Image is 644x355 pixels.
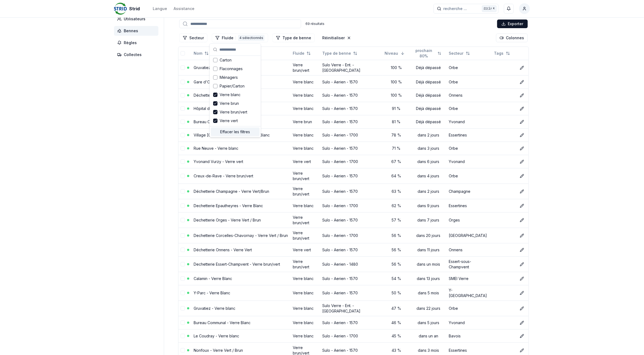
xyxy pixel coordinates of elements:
a: Gare d'Orbe - Verre blanc [194,80,241,84]
a: Y-Parc - Verre Blanc [194,291,230,295]
td: SMEI Verre [447,272,492,285]
button: select-row [181,146,185,151]
button: Not sorted. Click to sort ascending. [319,49,361,58]
button: select-row [181,133,185,137]
div: dans 2 jours [412,189,445,194]
div: 50 % [385,290,408,296]
button: select-row [181,159,185,164]
button: Not sorted. Click to sort ascending. [409,49,445,58]
a: Gruvatiez - Verre blanc [194,306,235,311]
span: Verre brun/vert [220,109,247,115]
td: Sulo - Aerien - 1570 [320,75,383,89]
button: recherche ...Ctrl+K [434,4,499,14]
a: Creux-de-Rave - Verre brun/vert [194,174,253,178]
button: Filtrer les lignes [179,34,207,42]
td: Sulo - Aerien - 1570 [320,285,383,301]
td: Sulo - Aerien - 1700 [320,199,383,212]
span: Verre brun [220,101,239,106]
a: Déchetterie Onnens - Verre Vert [194,247,252,252]
a: Déchetterie Champagne - Verre Vert/Brun [194,189,269,194]
div: dans 2 jours [412,132,445,138]
td: Sulo - Aerien - 1570 [320,115,383,128]
span: Collectes [124,52,142,57]
div: Exporter [497,19,528,28]
button: Cocher les colonnes [496,34,528,42]
span: Papier/Carton [220,83,245,89]
button: Not sorted. Click to sort ascending. [446,49,473,58]
button: select-row [181,106,185,111]
td: Y-[GEOGRAPHIC_DATA] [447,285,492,301]
a: Dechetterie Epautheyres - Verre Blanc [194,203,263,208]
td: Verre blanc [291,329,320,343]
div: Déjà dépassé [412,93,445,98]
td: Orbe [447,60,492,75]
a: Nonfoux - Verre Vert / Brun [194,348,243,353]
td: [GEOGRAPHIC_DATA] [447,228,492,243]
td: Verre brun [291,115,320,128]
td: Verre blanc [291,301,320,316]
div: 64 % [385,173,408,179]
div: Déjà dépassé [412,119,445,125]
a: Dechetterie Orges - Verre Vert / Brun [194,218,261,222]
td: Sulo - Aerien - 1570 [320,316,383,329]
span: Strid [129,5,140,12]
span: Type de benne [322,51,351,56]
td: Sulo - Aerien - 1700 [320,155,383,168]
td: Orges [447,212,492,228]
button: Langue [153,5,167,12]
div: dans un an [412,333,445,339]
button: select-row [181,93,185,97]
button: Réinitialiser les filtres [319,34,354,42]
div: Langue [153,6,167,11]
button: select-row [181,248,185,252]
td: Verre blanc [291,102,320,115]
td: Sulo - Aerien - 1570 [320,272,383,285]
div: 63 % [385,189,408,194]
a: Assistance [174,5,194,12]
div: Déjà dépassé [412,79,445,85]
a: Yvonand Vurzy - Verre vert [194,159,243,164]
div: dans 9 jours [412,203,445,209]
div: dans 11 jours [412,247,445,253]
a: Calamin - Verre Blanc [194,276,232,281]
div: 100 % [385,65,408,70]
button: Sorted descending. Click to sort ascending. [382,49,408,58]
span: Bennes [124,28,138,34]
div: Effacer les filtres [211,128,260,136]
td: Verre brun/vert [291,212,320,228]
a: Dechetterie Essert-Champvent - Verre brun/vert [194,262,280,266]
img: Strid Logo [114,2,127,15]
td: Verre brun/vert [291,184,320,199]
button: select-row [181,80,185,84]
td: Verre vert [291,155,320,168]
td: Verre blanc [291,285,320,301]
span: Carton [220,57,232,63]
td: Verre brun/vert [291,60,320,75]
div: 100 % [385,79,408,85]
td: Yvonand [447,155,492,168]
td: Sulo Verre - Ent. - [GEOGRAPHIC_DATA] [320,60,383,75]
button: select-row [181,233,185,238]
td: Verre blanc [291,142,320,155]
div: dans 6 jours [412,159,445,164]
td: Sulo - Aerien - 1570 [320,243,383,256]
button: select-row [181,262,185,266]
td: Sulo - Aerien - 1570 [320,89,383,102]
div: 69 résultats [305,22,324,26]
div: dans 3 mois [412,348,445,353]
td: Essertines [447,128,492,142]
td: Sulo - Aerien - 1480 [320,256,383,272]
td: Verre blanc [291,199,320,212]
button: Not sorted. Click to sort ascending. [491,49,513,58]
a: Village [GEOGRAPHIC_DATA] - Verre Blanc [194,133,270,137]
div: dans 3 jours [412,146,445,151]
span: Ménagers [220,75,238,80]
div: 47 % [385,306,408,311]
td: Verre brun/vert [291,228,320,243]
div: dans 7 jours [412,217,445,223]
div: 4 sélectionnés [238,35,265,41]
div: 45 % [385,333,408,339]
span: Flaconnages [220,66,243,71]
button: Filtrer les lignes [272,34,315,42]
button: select-row [181,291,185,295]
